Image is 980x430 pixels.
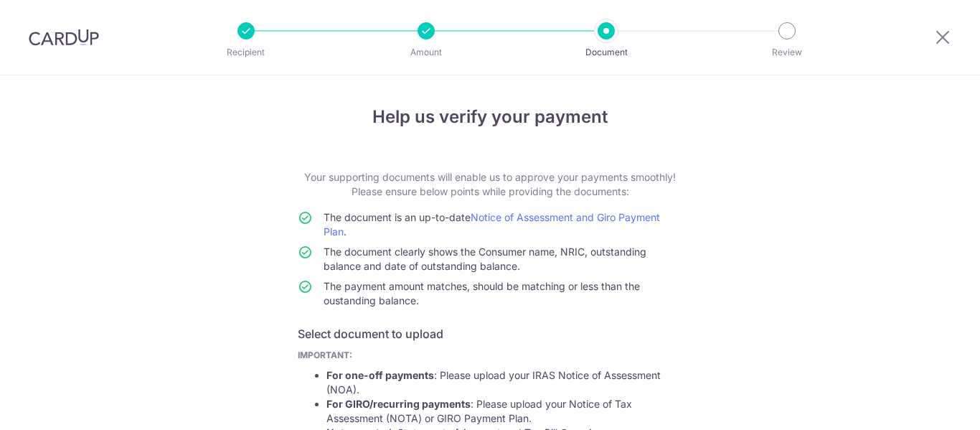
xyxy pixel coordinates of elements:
[29,29,99,46] img: CardUp
[553,45,659,60] p: Document
[324,211,660,238] a: Notice of Assessment and Giro Payment Plan
[734,45,840,60] p: Review
[324,211,660,238] span: The document is an up-to-date .
[326,369,434,381] strong: For one-off payments
[326,397,682,426] li: : Please upload your Notice of Tax Assessment (NOTA) or GIRO Payment Plan.
[298,104,682,130] h4: Help us verify your payment
[888,387,966,423] iframe: Opens a widget where you can find more information
[298,170,682,199] p: Your supporting documents will enable us to approve your payments smoothly! Please ensure below p...
[298,350,352,360] b: IMPORTANT:
[324,280,640,307] span: The payment amount matches, should be matching or less than the oustanding balance.
[373,45,479,60] p: Amount
[193,45,299,60] p: Recipient
[298,325,682,342] h6: Select document to upload
[326,398,471,410] strong: For GIRO/recurring payments
[324,246,646,272] span: The document clearly shows the Consumer name, NRIC, outstanding balance and date of outstanding b...
[326,368,682,397] li: : Please upload your IRAS Notice of Assessment (NOA).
